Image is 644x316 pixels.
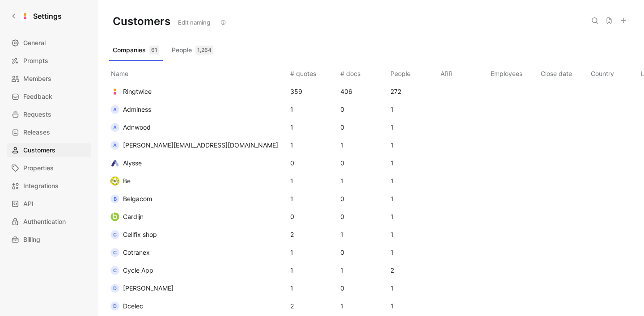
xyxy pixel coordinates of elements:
span: Belgacom [123,195,152,202]
div: A [110,123,119,132]
div: a [110,141,119,150]
td: 1 [389,101,439,118]
div: C [110,248,119,257]
img: logo [110,159,119,168]
img: logo [110,87,119,96]
td: 1 [288,118,339,136]
h1: Settings [33,11,62,21]
span: Adminess [123,105,151,113]
button: People [168,43,217,57]
span: Alysse [123,159,142,167]
span: Requests [23,109,51,120]
div: 1,264 [195,46,213,55]
div: D [110,302,119,311]
td: 0 [288,154,339,172]
a: Integrations [7,179,91,193]
button: CCellfix shop [107,228,160,242]
button: logoCardijn [107,210,147,224]
td: 1 [389,172,439,190]
span: Cellfix shop [123,231,157,238]
a: Authentication [7,215,91,229]
span: Cycle App [123,266,153,274]
td: 1 [389,208,439,226]
td: 1 [339,297,389,315]
td: 1 [288,261,339,279]
button: D[PERSON_NAME] [107,281,177,295]
span: Feedback [23,91,52,102]
span: Customers [23,145,55,156]
span: Name [107,70,132,77]
th: People [389,61,439,83]
span: [PERSON_NAME] [123,284,174,292]
span: General [23,38,46,48]
div: D [110,284,119,293]
td: 1 [339,136,389,154]
span: Dcelec [123,302,143,310]
img: logo [110,212,119,221]
a: Members [7,72,91,86]
span: Authentication [23,216,66,227]
td: 2 [288,297,339,315]
th: Employees [489,61,539,83]
a: Customers [7,143,91,157]
div: 61 [149,46,159,55]
span: Integrations [23,181,59,191]
td: 1 [288,172,339,190]
span: Be [123,177,131,185]
td: 1 [389,154,439,172]
span: [PERSON_NAME][EMAIL_ADDRESS][DOMAIN_NAME] [123,141,278,149]
td: 1 [339,172,389,190]
button: logoBe [107,174,134,188]
button: CCycle App [107,263,157,278]
span: API [23,198,34,209]
td: 1 [389,297,439,315]
td: 2 [389,261,439,279]
span: Members [23,73,51,84]
td: 1 [339,226,389,244]
td: 1 [288,279,339,297]
td: 1 [389,226,439,244]
a: Billing [7,232,91,247]
th: # docs [339,61,389,83]
h1: Customers [113,15,170,28]
a: Releases [7,125,91,139]
td: 0 [339,190,389,208]
a: API [7,197,91,211]
th: # quotes [288,61,339,83]
td: 1 [288,136,339,154]
span: Properties [23,163,54,173]
span: Cotranex [123,249,150,256]
a: General [7,36,91,50]
td: 1 [339,261,389,279]
td: 0 [339,208,389,226]
button: logoAlysse [107,156,145,170]
button: DDcelec [107,299,146,313]
th: ARR [439,61,489,83]
td: 359 [288,83,339,101]
a: Prompts [7,54,91,68]
th: Country [589,61,639,83]
td: 1 [389,279,439,297]
a: Settings [7,7,65,25]
button: a[PERSON_NAME][EMAIL_ADDRESS][DOMAIN_NAME] [107,138,281,152]
td: 0 [339,118,389,136]
button: Edit naming [174,16,214,29]
button: BBelgacom [107,192,155,206]
td: 406 [339,83,389,101]
span: Ringtwice [123,88,152,95]
td: 1 [389,190,439,208]
td: 1 [389,118,439,136]
td: 0 [339,101,389,118]
td: 0 [339,279,389,297]
div: C [110,266,119,275]
button: AAdminess [107,102,154,117]
td: 1 [288,244,339,261]
td: 0 [339,154,389,172]
a: Feedback [7,89,91,104]
td: 1 [288,190,339,208]
td: 272 [389,83,439,101]
span: Releases [23,127,50,138]
button: AAdnwood [107,120,154,135]
td: 2 [288,226,339,244]
button: CCotranex [107,245,153,260]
